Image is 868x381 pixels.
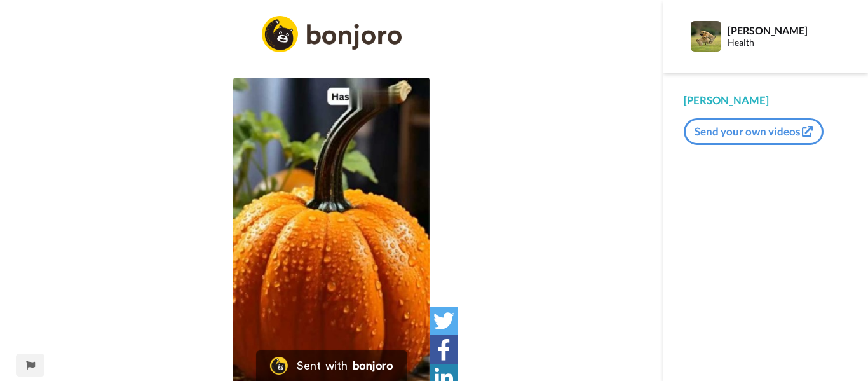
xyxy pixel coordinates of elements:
[256,350,407,381] a: Bonjoro LogoSent withbonjoro
[684,118,824,145] button: Send your own videos
[353,360,393,371] div: bonjoro
[728,38,847,48] div: Health
[262,16,402,52] img: logo_full.png
[270,357,288,375] img: Bonjoro Logo
[684,93,848,108] div: [PERSON_NAME]
[297,360,348,371] div: Sent with
[728,24,847,36] div: [PERSON_NAME]
[691,21,721,52] img: Profile Image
